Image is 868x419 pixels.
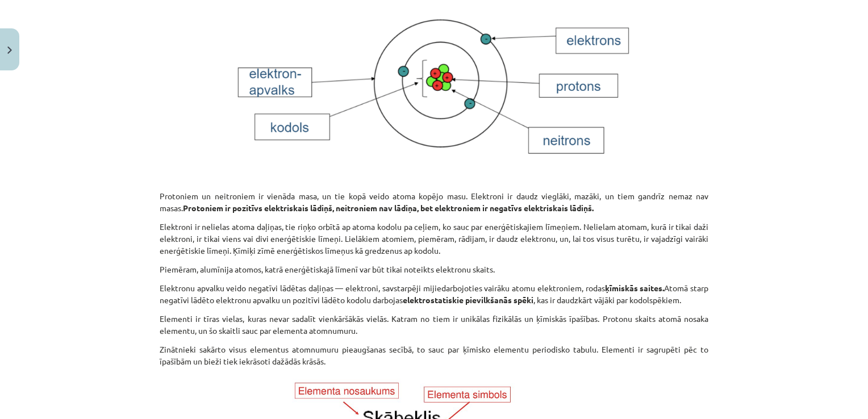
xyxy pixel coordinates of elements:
[605,283,665,293] strong: ķīmiskās saites.
[160,190,708,214] p: Protoniem un neitroniem ir vienāda masa, un tie kopā veido atoma kopējo masu. Elektroni ir daudz ...
[160,263,708,275] p: Piemēram, alumīnija atomos, katrā enerģētiskajā līmenī var būt tikai noteikts elektronu skaits.
[403,295,533,305] strong: elektrostatiskie pievilkšanās spēki
[160,343,708,367] p: Zinātnieki sakārto visus elementus atomnumuru pieaugšanas secībā, to sauc par ķīmisko elementu pe...
[7,47,12,54] img: icon-close-lesson-0947bae3869378f0d4975bcd49f059093ad1ed9edebbc8119c70593378902aed.svg
[160,221,708,257] p: Elektroni ir nelielas atoma daļiņas, tie riņķo orbītā ap atoma kodolu pa ceļiem, ko sauc par ener...
[183,203,594,213] strong: Protoniem ir pozitīvs elektriskais lādiņš, neitroniem nav lādiņa, bet elektroniem ir negatīvs ele...
[160,313,708,337] p: Elementi ir tīras vielas, kuras nevar sadalīt vienkāršākās vielās. Katram no tiem ir unikālas fiz...
[160,282,708,306] p: Elektronu apvalku veido negatīvi lādētas daļiņas — elektroni, savstarpēji mijiedarbojoties vairāk...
